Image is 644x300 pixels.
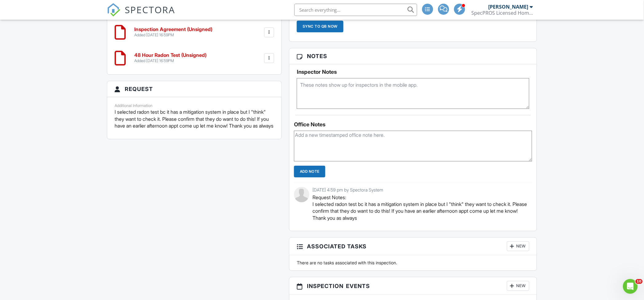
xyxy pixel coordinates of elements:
div: Added [DATE] 16:59PM [134,33,212,37]
a: 48 Hour Radon Test (Unsigned) Added [DATE] 16:59PM [134,53,206,63]
span: [DATE] 4:59 pm [312,187,343,192]
input: Search everything... [294,4,417,16]
input: Add Note [294,166,325,177]
span: SPECTORA [125,3,175,16]
iframe: Intercom live chat [623,279,638,294]
span: 10 [636,279,643,284]
span: Events [346,282,370,290]
p: I selected radon test bc it has a mitigation system in place but I "think" they want to check it.... [115,109,274,129]
span: Spectora System [350,187,383,192]
h3: Notes [289,48,537,64]
img: default-user-f0147aede5fd5fa78ca7ade42f37bd4542148d508eef1c3d3ea960f66861d68b.jpg [294,187,309,202]
h6: 48 Hour Radon Test (Unsigned) [134,53,206,58]
h3: Request [107,81,281,97]
label: Additional Information [115,103,152,108]
div: Office Notes [294,121,532,128]
span: by [344,187,349,192]
div: New [507,281,529,291]
div: SpecPROS Licensed Home Inspectors [472,10,533,16]
div: Sync to QB Now [297,21,344,32]
div: [PERSON_NAME] [489,4,528,10]
h5: Inspector Notes [297,69,529,75]
span: Inspection [307,282,344,290]
div: Added [DATE] 16:59PM [134,58,206,63]
a: SPECTORA [107,8,175,21]
img: The Best Home Inspection Software - Spectora [107,3,120,17]
span: Associated Tasks [307,242,367,251]
p: Request Notes: I selected radon test bc it has a mitigation system in place but I "think" they wa... [312,194,528,222]
div: New [507,241,529,251]
div: There are no tasks associated with this inspection. [293,260,533,266]
h6: Inspection Agreement (Unsigned) [134,27,212,32]
a: Inspection Agreement (Unsigned) Added [DATE] 16:59PM [134,27,212,37]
